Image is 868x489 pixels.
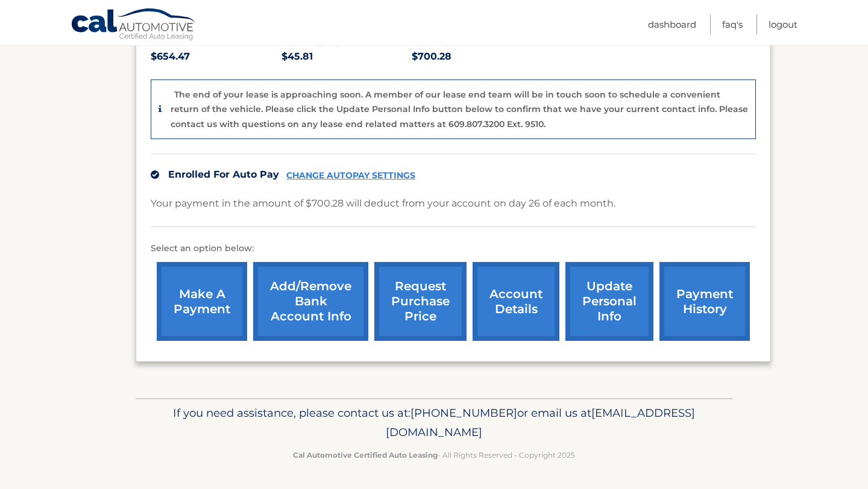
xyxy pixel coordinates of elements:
[374,262,467,341] a: request purchase price
[151,48,281,65] p: $654.47
[473,262,559,341] a: account details
[157,262,247,341] a: make a payment
[253,262,368,341] a: Add/Remove bank account info
[143,403,725,442] p: If you need assistance, please contact us at: or email us at
[71,8,197,43] a: Cal Automotive
[151,170,159,179] img: check.svg
[151,195,615,212] p: Your payment in the amount of $700.28 will deduct from your account on day 26 of each month.
[659,262,750,341] a: payment history
[412,48,542,65] p: $700.28
[648,14,696,34] a: Dashboard
[293,450,438,459] strong: Cal Automotive Certified Auto Leasing
[151,241,756,256] p: Select an option below:
[171,89,748,129] p: The end of your lease is approaching soon. A member of our lease end team will be in touch soon t...
[386,406,695,439] span: [EMAIL_ADDRESS][DOMAIN_NAME]
[722,14,743,34] a: FAQ's
[143,449,725,461] p: - All Rights Reserved - Copyright 2025
[565,262,653,341] a: update personal info
[769,14,797,34] a: Logout
[281,48,412,65] p: $45.81
[286,170,415,181] a: CHANGE AUTOPAY SETTINGS
[168,169,279,180] span: Enrolled For Auto Pay
[410,406,517,420] span: [PHONE_NUMBER]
